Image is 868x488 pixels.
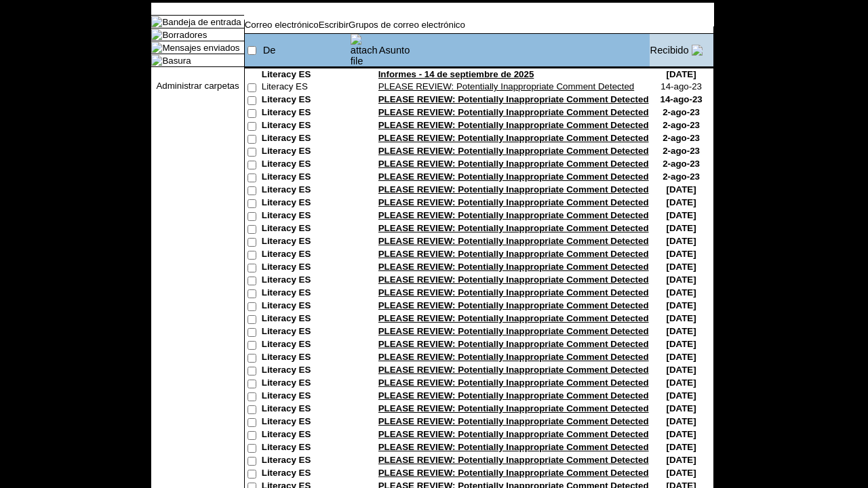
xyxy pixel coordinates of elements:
td: Literacy ES [262,81,350,94]
td: Literacy ES [262,171,350,184]
a: PLEASE REVIEW: Potentially Inappropriate Comment Detected [378,133,649,143]
a: PLEASE REVIEW: Potentially Inappropriate Comment Detected [378,429,649,439]
nobr: [DATE] [667,300,696,310]
a: Recibido [650,45,689,56]
a: PLEASE REVIEW: Potentially Inappropriate Comment Detected [378,107,649,117]
td: Literacy ES [262,365,350,378]
a: PLEASE REVIEW: Potentially Inappropriate Comment Detected [378,171,649,182]
a: PLEASE REVIEW: Potentially Inappropriate Comment Detected [378,339,649,349]
td: Literacy ES [262,416,350,429]
a: PLEASE REVIEW: Potentially Inappropriate Comment Detected [378,159,649,169]
nobr: [DATE] [667,468,696,478]
a: PLEASE REVIEW: Potentially Inappropriate Comment Detected [378,455,649,465]
nobr: [DATE] [667,390,696,401]
td: Literacy ES [262,390,350,403]
td: Literacy ES [262,184,350,197]
a: PLEASE REVIEW: Potentially Inappropriate Comment Detected [378,197,649,207]
a: PLEASE REVIEW: Potentially Inappropriate Comment Detected [378,287,649,298]
a: Escribir [319,20,349,30]
nobr: [DATE] [667,223,696,233]
nobr: [DATE] [667,442,696,452]
td: Literacy ES [262,378,350,390]
td: Literacy ES [262,146,350,159]
img: attach file [351,34,378,66]
nobr: 2-ago-23 [663,146,700,156]
nobr: [DATE] [667,274,696,285]
a: PLEASE REVIEW: Potentially Inappropriate Comment Detected [378,378,649,388]
a: PLEASE REVIEW: Potentially Inappropriate Comment Detected [378,146,649,156]
a: Grupos de correo electrónico [349,20,465,30]
a: PLEASE REVIEW: Potentially Inappropriate Comment Detected [378,274,649,285]
a: Mensajes enviados [162,43,239,53]
nobr: [DATE] [667,184,696,195]
nobr: 2-ago-23 [663,133,700,143]
nobr: [DATE] [667,262,696,272]
a: PLEASE REVIEW: Potentially Inappropriate Comment Detected [378,249,649,259]
nobr: 2-ago-23 [663,107,700,117]
nobr: [DATE] [667,403,696,413]
td: Literacy ES [262,236,350,249]
td: Literacy ES [262,197,350,210]
a: PLEASE REVIEW: Potentially Inappropriate Comment Detected [378,390,649,401]
nobr: [DATE] [667,365,696,375]
nobr: [DATE] [667,69,696,79]
a: Bandeja de entrada [162,17,241,27]
nobr: [DATE] [667,416,696,426]
nobr: [DATE] [667,236,696,246]
td: Literacy ES [262,468,350,481]
a: PLEASE REVIEW: Potentially Inappropriate Comment Detected [378,210,649,220]
td: Literacy ES [262,223,350,236]
td: Literacy ES [262,94,350,107]
nobr: [DATE] [667,287,696,298]
a: Informes - 14 de septiembre de 2025 [378,69,534,79]
a: PLEASE REVIEW: Potentially Inappropriate Comment Detected [378,416,649,426]
nobr: [DATE] [667,352,696,362]
a: PLEASE REVIEW: Potentially Inappropriate Comment Detected [378,81,635,91]
td: Literacy ES [262,429,350,442]
td: Literacy ES [262,326,350,339]
nobr: [DATE] [667,455,696,465]
td: Literacy ES [262,442,350,455]
a: PLEASE REVIEW: Potentially Inappropriate Comment Detected [378,236,649,246]
a: PLEASE REVIEW: Potentially Inappropriate Comment Detected [378,184,649,195]
nobr: [DATE] [667,339,696,349]
a: PLEASE REVIEW: Potentially Inappropriate Comment Detected [378,352,649,362]
nobr: 14-ago-23 [660,94,702,104]
nobr: 14-ago-23 [660,81,702,91]
td: Literacy ES [262,249,350,262]
td: Literacy ES [262,210,350,223]
a: PLEASE REVIEW: Potentially Inappropriate Comment Detected [378,326,649,336]
td: Literacy ES [262,313,350,326]
a: PLEASE REVIEW: Potentially Inappropriate Comment Detected [378,94,649,104]
td: Literacy ES [262,69,350,81]
a: PLEASE REVIEW: Potentially Inappropriate Comment Detected [378,223,649,233]
img: arrow_down.gif [692,45,703,56]
a: Basura [162,56,191,66]
td: Literacy ES [262,159,350,171]
a: PLEASE REVIEW: Potentially Inappropriate Comment Detected [378,262,649,272]
td: Literacy ES [262,287,350,300]
a: Borradores [162,30,207,40]
td: Literacy ES [262,455,350,468]
nobr: 2-ago-23 [663,171,700,182]
img: folder_icon_pick.gif [151,16,162,27]
nobr: [DATE] [667,429,696,439]
a: PLEASE REVIEW: Potentially Inappropriate Comment Detected [378,313,649,323]
a: PLEASE REVIEW: Potentially Inappropriate Comment Detected [378,365,649,375]
td: Literacy ES [262,352,350,365]
td: Literacy ES [262,300,350,313]
td: Literacy ES [262,262,350,274]
nobr: [DATE] [667,378,696,388]
a: PLEASE REVIEW: Potentially Inappropriate Comment Detected [378,468,649,478]
td: Literacy ES [262,403,350,416]
a: Asunto [379,45,410,56]
nobr: [DATE] [667,313,696,323]
img: folder_icon.gif [151,42,162,53]
nobr: [DATE] [667,210,696,220]
td: Literacy ES [262,133,350,146]
td: Literacy ES [262,274,350,287]
nobr: 2-ago-23 [663,120,700,130]
a: PLEASE REVIEW: Potentially Inappropriate Comment Detected [378,120,649,130]
a: Administrar carpetas [156,81,239,91]
a: PLEASE REVIEW: Potentially Inappropriate Comment Detected [378,403,649,413]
